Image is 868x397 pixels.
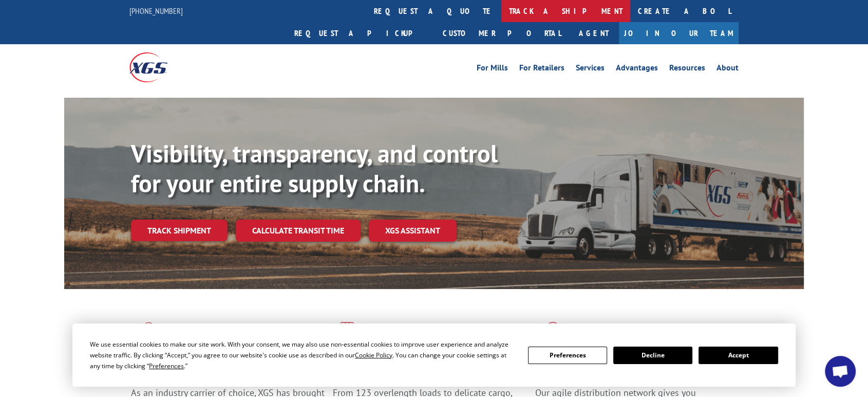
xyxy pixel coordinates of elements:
a: Request a pickup [287,22,435,44]
button: Accept [699,347,778,364]
a: XGS ASSISTANT [369,220,457,242]
a: For Mills [477,64,508,75]
img: xgs-icon-total-supply-chain-intelligence-red [131,322,163,349]
a: Track shipment [131,220,228,241]
div: We use essential cookies to make our site work. With your consent, we may also use non-essential ... [90,339,515,371]
span: Preferences [149,362,184,370]
span: Cookie Policy [355,351,392,359]
div: Open chat [825,356,856,387]
div: Cookie Consent Prompt [72,323,796,387]
a: Resources [669,64,705,75]
img: xgs-icon-flagship-distribution-model-red [535,322,571,349]
a: Calculate transit time [236,220,361,242]
a: Customer Portal [435,22,569,44]
button: Preferences [528,347,607,364]
img: xgs-icon-focused-on-flooring-red [333,322,357,349]
a: Join Our Team [619,22,739,44]
b: Visibility, transparency, and control for your entire supply chain. [131,137,498,199]
button: Decline [613,347,692,364]
a: Agent [569,22,619,44]
a: [PHONE_NUMBER] [129,6,183,16]
a: About [716,64,739,75]
a: Services [576,64,605,75]
a: For Retailers [519,64,564,75]
a: Advantages [616,64,658,75]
